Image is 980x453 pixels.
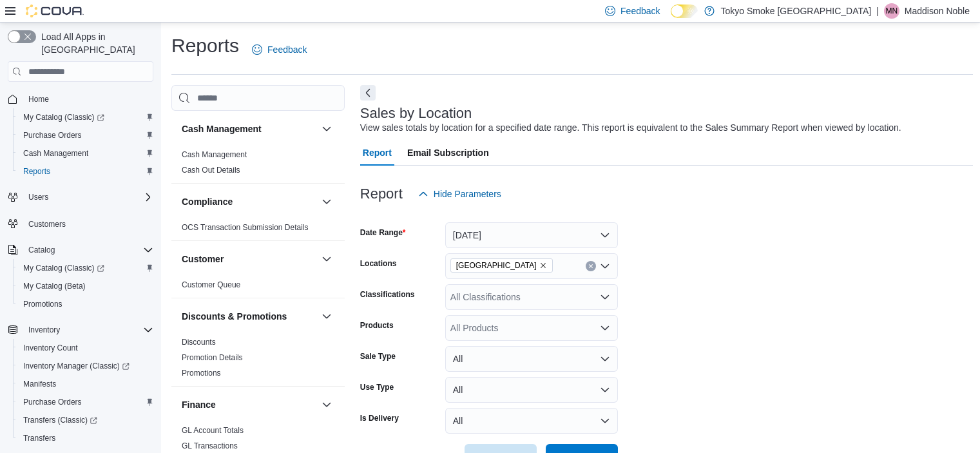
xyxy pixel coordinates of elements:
a: Cash Management [182,150,247,159]
label: Is Delivery [360,413,399,423]
span: Cash Management [182,149,247,160]
span: Feedback [620,5,660,17]
div: Cash Management [171,147,345,183]
span: Catalog [23,242,153,258]
div: Compliance [171,220,345,240]
a: Inventory Manager (Classic) [13,357,159,375]
div: View sales totals by location for a specified date range. This report is equivalent to the Sales ... [360,121,901,135]
a: My Catalog (Classic) [18,260,110,276]
label: Classifications [360,289,415,300]
label: Locations [360,258,397,269]
span: Inventory [28,325,60,335]
button: Customer [182,253,316,265]
button: Inventory [3,321,159,339]
span: Inventory [23,322,153,338]
button: Open list of options [600,292,610,302]
button: Cash Management [319,121,334,137]
span: Hide Parameters [434,188,501,200]
label: Use Type [360,382,394,392]
h3: Cash Management [182,122,262,135]
span: Promotions [23,299,62,309]
button: Customers [3,214,159,233]
span: MN [885,3,898,19]
span: Cash Out Details [182,165,240,175]
button: Catalog [23,242,60,258]
a: Cash Management [18,146,93,161]
h3: Report [360,186,403,202]
button: Reports [13,162,159,180]
a: Promotions [18,296,68,312]
span: Home [23,91,153,107]
span: Users [23,189,153,205]
button: Open list of options [600,323,610,333]
span: Transfers (Classic) [23,415,97,425]
a: My Catalog (Classic) [13,108,159,126]
span: [GEOGRAPHIC_DATA] [456,259,537,272]
button: Home [3,90,159,108]
a: Purchase Orders [18,128,87,143]
button: Customer [319,251,334,267]
button: Catalog [3,241,159,259]
a: My Catalog (Classic) [13,259,159,277]
a: Discounts [182,338,216,347]
h1: Reports [171,33,239,59]
button: Users [23,189,53,205]
span: Transfers [18,430,153,446]
img: Cova [26,5,84,17]
span: Cash Management [23,148,88,159]
a: Customer Queue [182,280,240,289]
a: Cash Out Details [182,166,240,175]
span: GL Account Totals [182,425,244,436]
a: Transfers (Classic) [18,412,102,428]
span: My Catalog (Beta) [23,281,86,291]
span: Discounts [182,337,216,347]
span: Customer Queue [182,280,240,290]
span: Dark Mode [671,18,671,19]
span: Reports [18,164,153,179]
div: Customer [171,277,345,298]
span: Promotions [182,368,221,378]
span: Customers [28,219,66,229]
a: Transfers [18,430,61,446]
button: Next [360,85,376,101]
button: Cash Management [13,144,159,162]
button: Finance [182,398,316,411]
button: Promotions [13,295,159,313]
span: My Catalog (Classic) [23,112,104,122]
button: My Catalog (Beta) [13,277,159,295]
button: Manifests [13,375,159,393]
span: Promotions [18,296,153,312]
button: [DATE] [445,222,618,248]
span: OCS Transaction Submission Details [182,222,309,233]
a: Transfers (Classic) [13,411,159,429]
h3: Customer [182,253,224,265]
button: Inventory Count [13,339,159,357]
span: My Catalog (Classic) [18,260,153,276]
p: Maddison Noble [905,3,970,19]
button: Compliance [182,195,316,208]
label: Sale Type [360,351,396,361]
h3: Finance [182,398,216,411]
a: GL Transactions [182,441,238,450]
span: Manifests [23,379,56,389]
a: Home [23,92,54,107]
a: Inventory Manager (Classic) [18,358,135,374]
div: Discounts & Promotions [171,334,345,386]
span: Transfers (Classic) [18,412,153,428]
button: Cash Management [182,122,316,135]
button: Hide Parameters [413,181,506,207]
button: All [445,377,618,403]
button: Compliance [319,194,334,209]
span: Reports [23,166,50,177]
span: Home [28,94,49,104]
span: Transfers [23,433,55,443]
h3: Compliance [182,195,233,208]
a: Promotions [182,369,221,378]
span: Promotion Details [182,352,243,363]
span: Inventory Manager (Classic) [18,358,153,374]
div: Maddison Noble [884,3,899,19]
span: Catalog [28,245,55,255]
span: Purchase Orders [18,128,153,143]
button: Purchase Orders [13,393,159,411]
a: Promotion Details [182,353,243,362]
